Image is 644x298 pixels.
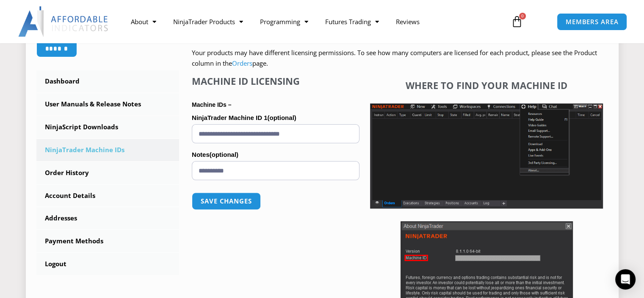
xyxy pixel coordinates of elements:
a: NinjaTrader Machine IDs [36,139,180,161]
button: Save changes [192,192,261,210]
label: Notes [192,148,359,161]
img: Screenshot 2025-01-17 1155544 | Affordable Indicators – NinjaTrader [370,103,603,209]
a: 0 [498,9,536,34]
a: User Manuals & Release Notes [36,93,180,115]
a: MEMBERS AREA [557,13,627,31]
nav: Menu [122,12,503,31]
a: About [122,12,165,31]
a: Logout [36,253,180,275]
a: Payment Methods [36,230,180,252]
img: LogoAI | Affordable Indicators – NinjaTrader [18,6,109,37]
a: Order History [36,162,180,184]
a: Programming [252,12,317,31]
span: (optional) [267,114,296,121]
strong: Machine IDs – [192,101,231,108]
h4: Where to find your Machine ID [370,80,603,91]
span: 0 [519,13,526,19]
span: Your products may have different licensing permissions. To see how many computers are licensed fo... [192,48,597,68]
a: Dashboard [36,70,180,92]
h4: Machine ID Licensing [192,75,359,86]
a: NinjaTrader Products [165,12,252,31]
a: Futures Trading [317,12,387,31]
label: NinjaTrader Machine ID 1 [192,111,359,124]
a: Addresses [36,207,180,229]
a: NinjaScript Downloads [36,116,180,138]
nav: Account pages [36,70,180,275]
a: Reviews [387,12,428,31]
a: Account Details [36,185,180,207]
a: Orders [232,59,252,67]
span: (optional) [210,151,238,158]
div: Open Intercom Messenger [615,269,636,290]
span: MEMBERS AREA [566,19,619,25]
